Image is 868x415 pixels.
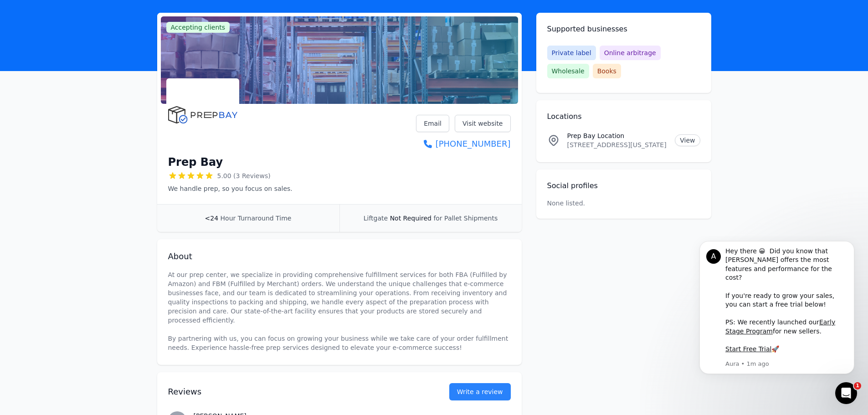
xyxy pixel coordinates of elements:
[168,155,223,169] h1: Prep Bay
[168,385,420,398] h2: Reviews
[205,215,219,222] span: <24
[217,171,271,180] span: 5.00 (3 Reviews)
[547,180,700,191] h2: Social profiles
[547,199,586,208] p: None listed.
[390,215,431,222] span: Not Required
[166,22,230,33] span: Accepting clients
[600,46,661,60] span: Online arbitrage
[567,131,668,140] p: Prep Bay Location
[168,250,511,263] h2: About
[364,215,388,222] span: Liftgate
[547,46,596,60] span: Private label
[854,382,861,389] span: 1
[221,215,292,222] span: Hour Turnaround Time
[593,64,621,78] span: Books
[547,24,700,35] h2: Supported businesses
[168,270,511,352] p: At our prep center, we specialize in providing comprehensive fulfillment services for both FBA (F...
[416,138,510,150] a: [PHONE_NUMBER]
[416,115,449,132] a: Email
[168,184,293,193] p: We handle prep, so you focus on sales.
[835,382,857,404] iframe: Intercom live chat
[567,140,668,149] p: [STREET_ADDRESS][US_STATE]
[675,134,700,146] a: View
[449,383,511,400] a: Write a review
[547,111,700,122] h2: Locations
[168,80,237,149] img: Prep Bay
[686,236,868,390] iframe: Intercom notifications message
[455,115,511,132] a: Visit website
[547,64,589,78] span: Wholesale
[433,215,498,222] span: for Pallet Shipments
